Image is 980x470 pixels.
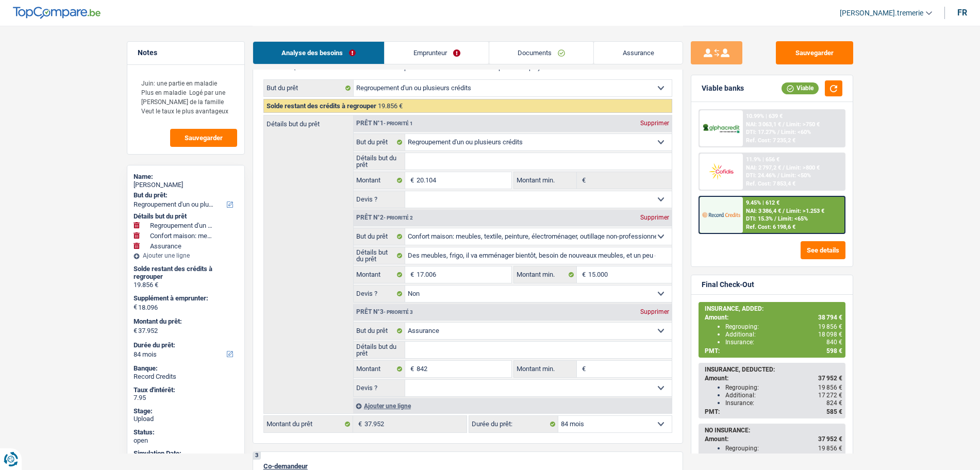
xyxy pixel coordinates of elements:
span: / [777,129,779,136]
span: NAI: 2 797,2 € [746,164,781,171]
label: Montant min. [514,361,577,377]
div: INSURANCE, ADDED: [705,305,842,312]
a: Emprunteur [385,42,489,64]
div: Regrouping: [725,323,842,330]
span: / [783,208,785,214]
label: But du prêt [264,80,354,96]
div: Record Credits [134,373,238,381]
div: Supprimer [638,120,672,126]
label: Montant [354,361,406,377]
img: Record Credits [702,205,740,224]
label: Détails but du prêt [354,342,406,358]
img: TopCompare Logo [13,7,101,19]
label: Montant du prêt [264,416,353,432]
label: Montant [354,266,406,283]
a: [PERSON_NAME].tremerie [832,5,932,22]
div: Additional: [725,392,842,399]
label: Détails but du prêt [354,247,406,264]
span: 18 098 € [818,331,842,338]
span: - Priorité 3 [384,309,413,315]
div: Additional: [725,331,842,338]
span: € [134,327,137,335]
span: Limit: <50% [781,172,811,179]
label: Montant du prêt: [134,317,236,326]
label: But du prêt: [134,191,236,199]
span: 824 € [826,399,842,407]
label: Devis ? [354,191,406,208]
div: Ref. Cost: 7 235,2 € [746,137,795,144]
div: PMT: [705,408,842,415]
span: / [774,215,776,222]
span: 18 096 € [818,452,842,460]
span: € [405,266,417,283]
span: [PERSON_NAME].tremerie [840,9,923,18]
span: Limit: <65% [778,215,808,222]
span: € [577,361,588,377]
div: Ref. Cost: 6 198,6 € [746,224,795,230]
div: NO INSURANCE: [705,427,842,434]
img: Cofidis [702,162,740,181]
div: fr [957,8,967,18]
a: Documents [489,42,594,64]
span: 19 856 € [818,384,842,391]
label: Montant [354,172,406,189]
span: / [783,164,785,171]
div: Amount: [705,314,842,321]
div: Regrouping: [725,384,842,391]
span: € [577,266,588,283]
span: € [577,172,588,189]
div: Status: [134,428,238,437]
a: Assurance [594,42,683,64]
span: Limit: >1.253 € [786,208,824,214]
label: Supplément à emprunter: [134,294,236,303]
div: Ref. Cost: 7 853,4 € [746,180,795,187]
div: 3 [253,452,261,460]
label: Détails but du prêt [354,153,406,170]
div: Name: [134,173,238,181]
button: See details [801,241,845,259]
a: Analyse des besoins [253,42,385,64]
div: Solde restant des crédits à regrouper [134,265,238,281]
span: € [405,172,417,189]
label: Durée du prêt: [469,416,558,432]
div: Amount: [705,435,842,443]
div: Final Check-Out [702,280,754,289]
div: [PERSON_NAME] [134,181,238,189]
div: Stage: [134,407,238,415]
div: Viable [782,82,819,94]
div: Ajouter une ligne [353,398,672,413]
span: / [777,172,779,179]
div: Prêt n°2 [354,214,416,221]
label: Détails but du prêt [264,115,353,127]
button: Sauvegarder [776,41,853,64]
div: 11.9% | 656 € [746,156,779,163]
div: 7.95 [134,394,238,402]
span: DTI: 15.3% [746,215,773,222]
span: NAI: 3 063,1 € [746,121,781,128]
span: € [353,416,364,432]
div: INSURANCE, DEDUCTED: [705,366,842,373]
span: 840 € [826,339,842,346]
span: 19.856 € [378,102,403,110]
span: 17 272 € [818,392,842,399]
span: Co-demandeur [263,462,308,470]
label: Montant min. [514,172,577,189]
div: Taux d'intérêt: [134,386,238,394]
span: 38 794 € [818,314,842,321]
span: 19 856 € [818,445,842,452]
span: € [405,361,417,377]
label: Devis ? [354,286,406,302]
div: Prêt n°3 [354,309,416,315]
span: 19 856 € [818,323,842,330]
div: Prêt n°1 [354,120,416,127]
img: AlphaCredit [702,123,740,135]
h5: Notes [138,48,234,57]
div: Banque: [134,364,238,373]
div: Simulation Date: [134,449,238,458]
div: Viable banks [702,84,744,93]
span: - Priorité 2 [384,215,413,221]
span: Limit: >800 € [786,164,820,171]
span: Solde restant des crédits à regrouper [267,102,376,110]
div: Upload [134,415,238,423]
div: Regrouping: [725,445,842,452]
